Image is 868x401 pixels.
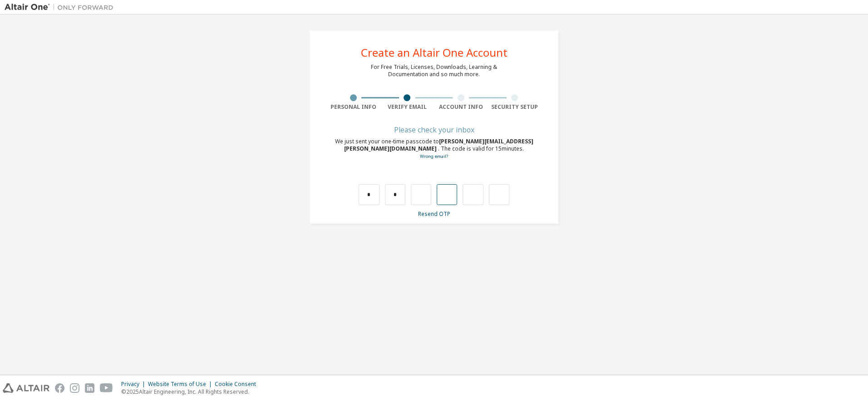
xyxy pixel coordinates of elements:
[434,103,488,111] div: Account Info
[326,127,542,132] div: Please check your inbox
[121,388,261,396] p: © 2025 Altair Engineering, Inc. All Rights Reserved.
[344,137,533,152] span: [PERSON_NAME][EMAIL_ADDRESS][PERSON_NAME][DOMAIN_NAME]
[326,138,542,160] div: We just sent your one-time passcode to . The code is valid for 15 minutes.
[488,103,542,111] div: Security Setup
[121,381,148,388] div: Privacy
[100,383,113,393] img: youtube.svg
[418,210,450,218] a: Resend OTP
[371,64,497,78] div: For Free Trials, Licenses, Downloads, Learning & Documentation and so much more.
[380,103,434,111] div: Verify Email
[70,383,79,393] img: instagram.svg
[420,153,448,159] a: Go back to the registration form
[55,383,64,393] img: facebook.svg
[3,383,49,393] img: altair_logo.svg
[215,381,261,388] div: Cookie Consent
[361,47,508,58] div: Create an Altair One Account
[85,383,94,393] img: linkedin.svg
[326,103,380,111] div: Personal Info
[148,381,215,388] div: Website Terms of Use
[5,3,118,12] img: Altair One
